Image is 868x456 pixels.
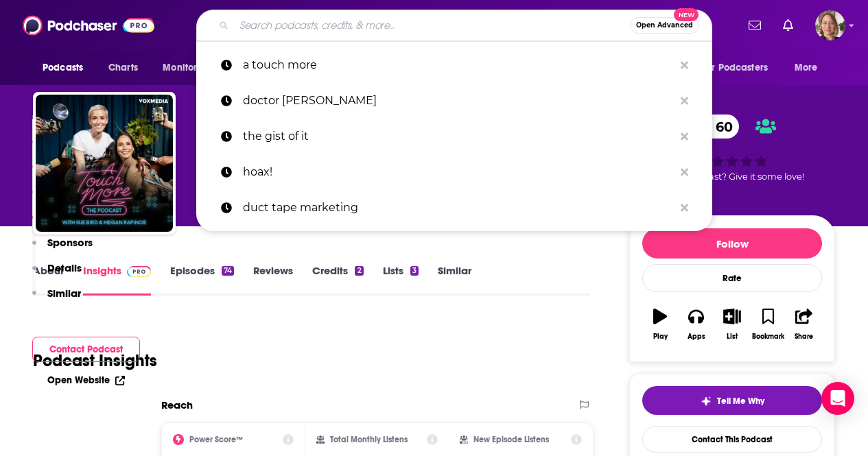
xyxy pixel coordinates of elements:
button: Contact Podcast [32,337,140,362]
p: a touch more [243,47,674,83]
button: open menu [153,55,229,81]
a: the gist of it [196,119,712,154]
button: tell me why sparkleTell Me Why [642,386,822,415]
span: More [795,58,818,77]
a: Credits2 [312,264,363,296]
a: Episodes74 [170,264,234,296]
a: duct tape marketing [196,190,712,226]
a: 60 [688,115,740,139]
h2: Reach [161,398,193,411]
a: Reviews [253,264,293,296]
img: User Profile [815,10,845,40]
button: Open AdvancedNew [630,17,699,34]
span: Podcasts [43,58,83,77]
div: Rate [642,264,822,292]
span: 60 [702,115,740,139]
div: Apps [688,333,705,341]
img: Podchaser - Follow, Share and Rate Podcasts [23,12,154,38]
div: Search podcasts, credits, & more... [196,10,712,41]
button: Share [786,300,822,349]
div: Bookmark [752,333,784,341]
span: New [674,8,699,21]
button: Follow [642,228,822,259]
button: Play [642,300,678,349]
div: Open Intercom Messenger [821,382,854,415]
a: Lists3 [383,264,419,296]
h2: New Episode Listens [473,435,549,444]
div: 74 [222,266,234,276]
a: Contact This Podcast [642,426,822,453]
button: open menu [785,55,835,81]
p: the gist of it [243,119,674,154]
input: Search podcasts, credits, & more... [234,14,630,36]
p: doctor mike [243,83,674,119]
span: For Podcasters [702,58,768,77]
span: Logged in as AriFortierPr [815,10,845,40]
span: Open Advanced [636,22,693,29]
button: open menu [33,55,101,81]
h2: Power Score™ [189,435,243,444]
span: Monitoring [163,58,211,77]
h2: Total Monthly Listens [330,435,408,444]
p: Details [47,261,82,274]
img: A Touch More with Sue Bird & Megan Rapinoe [36,95,173,232]
button: open menu [693,55,788,81]
a: a touch more [196,47,712,83]
div: List [727,333,738,341]
button: Apps [678,300,714,349]
a: Open Website [47,374,125,386]
div: Share [795,333,813,341]
span: Good podcast? Give it some love! [660,171,804,182]
button: Similar [32,287,81,312]
a: Show notifications dropdown [743,14,766,37]
p: Similar [47,287,81,300]
a: hoax! [196,154,712,190]
span: Tell Me Why [717,396,764,407]
a: Charts [99,55,146,81]
span: Charts [108,58,138,77]
div: 3 [410,266,419,276]
button: List [714,300,750,349]
div: Play [653,333,668,341]
p: duct tape marketing [243,190,674,226]
button: Bookmark [750,300,786,349]
p: hoax! [243,154,674,190]
button: Details [32,261,82,287]
img: tell me why sparkle [701,396,712,407]
a: Show notifications dropdown [777,14,799,37]
button: Show profile menu [815,10,845,40]
a: Similar [438,264,471,296]
div: 60Good podcast? Give it some love! [629,92,835,204]
div: 2 [355,266,363,276]
a: doctor [PERSON_NAME] [196,83,712,119]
